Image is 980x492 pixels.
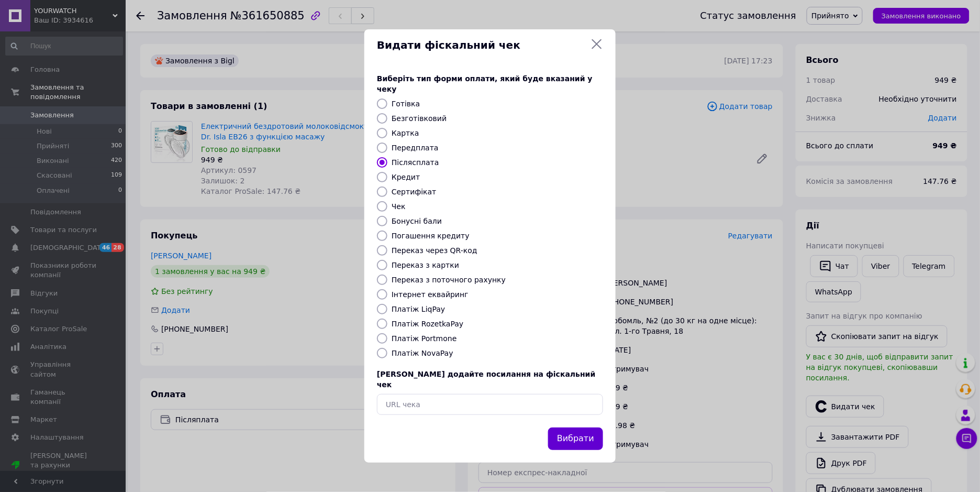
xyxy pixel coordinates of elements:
[392,334,457,343] label: Платіж Portmone
[392,129,419,137] label: Картка
[377,38,586,53] span: Видати фіскальний чек
[392,158,439,167] label: Післясплата
[392,202,406,211] label: Чек
[392,261,459,269] label: Переказ з картки
[392,305,445,313] label: Платіж LiqPay
[377,74,593,93] span: Виберіть тип форми оплати, який буде вказаний у чеку
[392,349,453,357] label: Платіж NovaPay
[392,114,447,123] label: Безготівковий
[392,217,442,225] label: Бонусні бали
[392,173,420,181] label: Кредит
[548,428,603,450] button: Вибрати
[392,320,463,328] label: Платіж RozetkaPay
[392,144,439,152] label: Передплата
[377,394,603,415] input: URL чека
[392,188,437,196] label: Сертифікат
[392,276,506,284] label: Переказ з поточного рахунку
[392,100,420,108] label: Готівка
[377,370,596,389] span: [PERSON_NAME] додайте посилання на фіскальний чек
[392,232,470,240] label: Погашення кредиту
[392,290,469,299] label: Інтернет еквайринг
[392,246,477,255] label: Переказ через QR-код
